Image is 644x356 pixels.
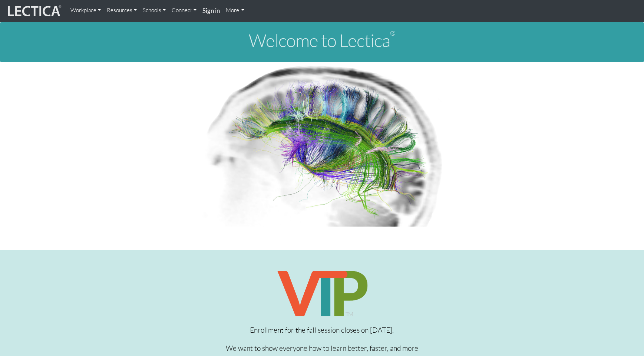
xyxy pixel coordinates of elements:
sup: ® [390,29,395,37]
a: Resources [104,3,140,18]
a: Sign in [199,3,223,19]
a: Connect [169,3,199,18]
img: lecticalive [6,4,62,18]
p: Enrollment for the fall session closes on [DATE]. [224,324,420,336]
a: Workplace [67,3,104,18]
img: Human Connectome Project Image [199,62,446,227]
a: More [223,3,248,18]
h1: Welcome to Lectica [6,31,638,50]
a: Schools [140,3,169,18]
strong: Sign in [202,7,220,14]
